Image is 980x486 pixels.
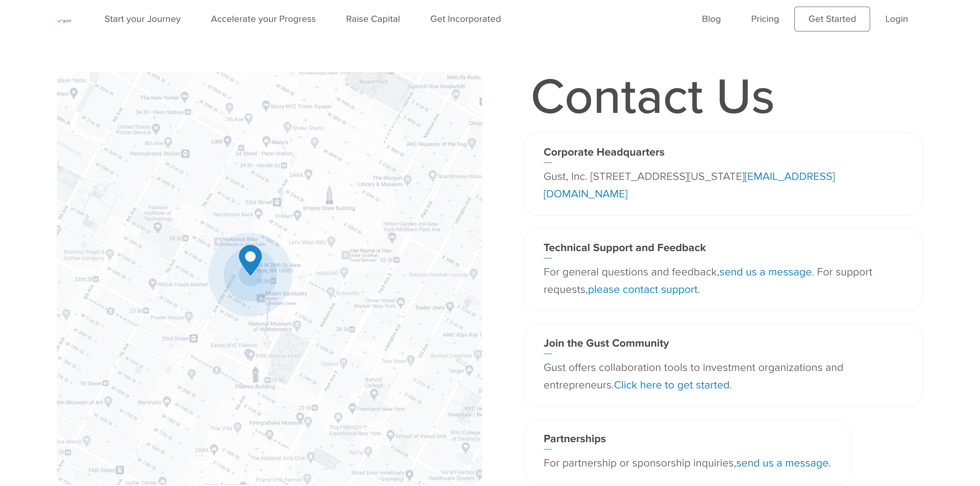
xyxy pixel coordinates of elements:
h3: Technical Support and Feedback [544,241,902,259]
a: Pricing [751,13,779,24]
a: send us a message [736,457,828,469]
a: please contact support [588,283,698,296]
a: Get Incorporated [430,13,501,24]
a: Get Started [794,7,870,31]
h1: Contact Us [523,72,783,122]
img: Map [57,72,482,485]
a: Raise Capital [346,13,400,24]
a: Click here to get started [614,379,730,391]
p: For general questions and feedback, . For support requests, . [544,263,902,298]
img: Gust Logo [57,19,71,23]
p: For partnership or sponsorship inquiries, . [544,454,831,472]
p: Gust offers collaboration tools to investment organizations and entrepreneurs. . [544,359,902,394]
a: Accelerate your Progress [211,13,316,24]
h3: Corporate Headquarters [544,146,902,163]
h3: Partnerships [544,432,831,450]
p: Gust, Inc. [STREET_ADDRESS][US_STATE] [544,168,902,203]
h3: Join the Gust Community [544,337,902,354]
a: Start your Journey [105,13,181,24]
a: [EMAIL_ADDRESS][DOMAIN_NAME] [544,170,835,200]
a: Blog [702,13,721,24]
a: send us a message [719,265,812,278]
a: Login [885,13,908,24]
